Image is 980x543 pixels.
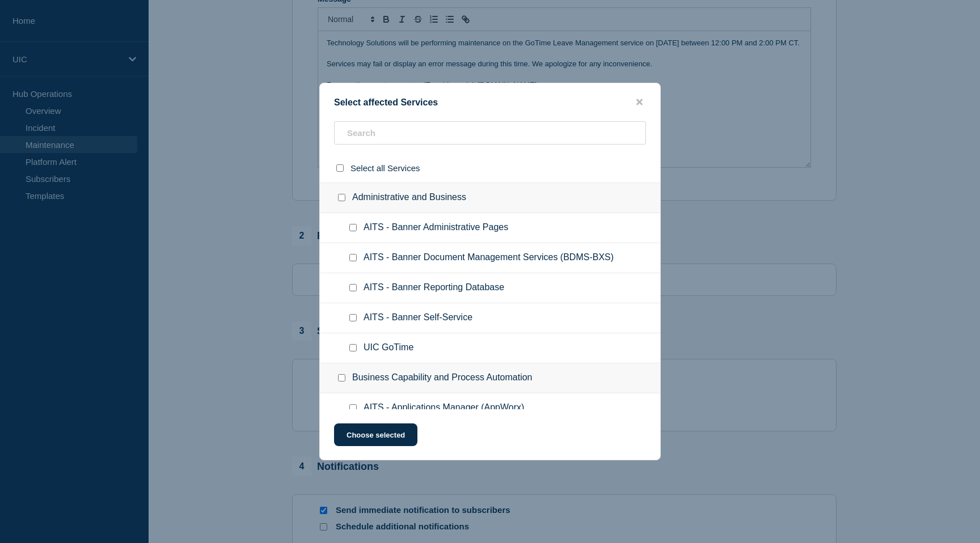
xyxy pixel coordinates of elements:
button: close button [633,97,646,108]
div: Administrative and Business [320,183,660,213]
input: AITS - Banner Document Management Services (BDMS-BXS) checkbox [349,254,357,261]
input: UIC GoTime checkbox [349,344,357,351]
span: AITS - Banner Administrative Pages [364,222,508,234]
span: AITS - Banner Reporting Database [364,282,504,294]
span: AITS - Banner Self-Service [364,312,472,324]
input: Search [334,121,646,145]
input: select all checkbox [336,164,344,172]
input: AITS - Banner Reporting Database checkbox [349,284,357,291]
input: AITS - Banner Administrative Pages checkbox [349,224,357,231]
input: AITS - Applications Manager (AppWorx) checkbox [349,404,357,412]
input: Administrative and Business checkbox [338,194,345,201]
span: Select all Services [350,163,420,173]
div: Select affected Services [320,97,660,108]
span: AITS - Applications Manager (AppWorx) [364,402,524,414]
input: AITS - Banner Self-Service checkbox [349,314,357,321]
button: Choose selected [334,423,417,446]
input: Business Capability and Process Automation checkbox [338,374,345,381]
div: Business Capability and Process Automation [320,363,660,393]
span: AITS - Banner Document Management Services (BDMS-BXS) [364,252,614,264]
span: UIC GoTime [364,342,413,354]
